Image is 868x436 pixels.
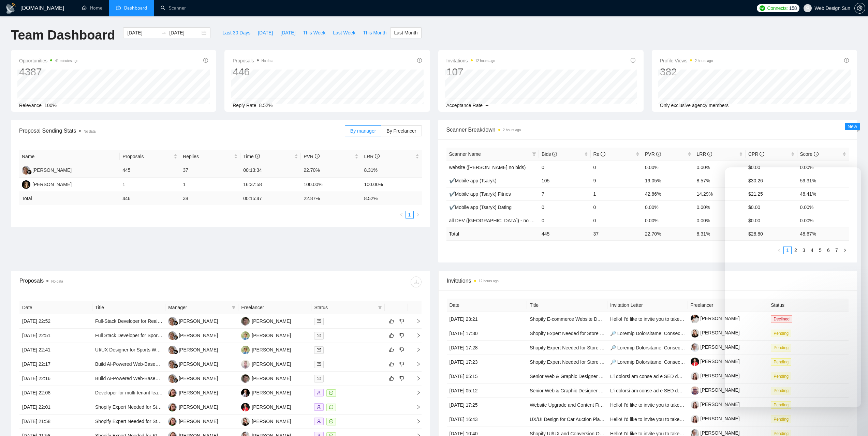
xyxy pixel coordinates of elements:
[399,376,404,381] span: dislike
[233,57,273,65] span: Proposals
[92,301,165,314] th: Title
[389,361,394,367] span: like
[95,347,190,352] a: UI/UX Designer for Sports Web3 App Update
[19,65,78,78] div: 4387
[116,5,121,10] span: dashboard
[241,317,250,326] img: PP
[447,299,527,312] th: Date
[180,163,240,178] td: 37
[449,218,539,223] a: all DEV ([GEOGRAPHIC_DATA]) - no bids
[642,161,694,174] td: 0.00%
[329,391,333,395] span: message
[406,211,414,219] li: 1
[397,211,406,219] button: left
[416,213,420,217] span: right
[694,214,746,227] td: 0.00%
[180,150,240,163] th: Replies
[55,59,78,63] time: 41 minutes ago
[399,213,403,217] span: left
[760,152,764,156] span: info-circle
[398,346,406,354] button: dislike
[387,317,396,325] button: like
[95,361,297,367] a: Build AI-Powered Web-Based Reporting Dashboard with User-Specific Menus and Excel Export
[183,153,233,160] span: Replies
[691,329,699,337] img: c1lA9BsF5ekLmkb4qkoMBbm_RNtTuon5aV-MajedG1uHbc9xb_758DYF03Xihb5AW5
[398,331,406,340] button: dislike
[411,279,421,285] span: download
[19,126,345,135] span: Proposal Sending Stats
[19,103,42,108] span: Relevance
[240,178,301,192] td: 16:37:58
[241,375,291,381] a: PP[PERSON_NAME]
[252,375,291,382] div: [PERSON_NAME]
[361,192,422,205] td: 8.52 %
[844,58,849,63] span: info-circle
[449,151,481,157] span: Scanner Name
[479,279,499,283] time: 12 hours ago
[241,417,250,426] img: AL
[95,318,239,324] a: Full-Stack Developer for Real-Time AI Audio Streaming SaaS (MVP)
[845,413,861,429] iframe: To enrich screen reader interactions, please activate Accessibility in Grammarly extension settings
[691,315,699,323] img: c1q-mPHaWnGAL2MIEbr0kFuMS8xY_Q_ygfVG4mWIl9GnoaSGTtngMROsLAr-hovGCP
[124,5,147,11] span: Dashboard
[695,59,713,63] time: 2 hours ago
[855,5,865,11] span: setting
[19,301,92,314] th: Date
[262,59,274,63] span: No data
[642,227,694,240] td: 22.70 %
[375,154,380,159] span: info-circle
[168,332,218,338] a: MC[PERSON_NAME]
[304,154,320,159] span: PVR
[748,151,764,157] span: CPR
[233,65,273,78] div: 446
[161,30,166,35] span: to
[642,187,694,200] td: 42.86%
[238,301,311,314] th: Freelancer
[19,276,220,287] div: Proposals
[243,154,260,159] span: Time
[446,227,539,240] td: Total
[301,178,361,192] td: 100.00%
[707,152,712,156] span: info-circle
[219,27,254,38] button: Last 30 Days
[364,154,380,159] span: LRR
[475,59,495,63] time: 12 hours ago
[120,178,180,192] td: 1
[389,347,394,352] span: like
[552,152,557,156] span: info-circle
[539,161,591,174] td: 0
[168,318,218,324] a: MC[PERSON_NAME]
[168,374,177,383] img: MC
[241,331,250,340] img: IT
[390,27,421,38] button: Last Month
[180,192,240,205] td: 38
[399,333,404,338] span: dislike
[688,299,768,312] th: Freelancer
[299,27,329,38] button: This Week
[277,27,299,38] button: [DATE]
[539,227,591,240] td: 445
[329,419,333,423] span: message
[27,170,32,175] img: gigradar-bm.png
[95,333,215,338] a: Full Stack Developer for Sportsfi Web 3 App Deployment
[642,174,694,187] td: 19.05%
[168,304,229,311] span: Manager
[179,317,218,325] div: [PERSON_NAME]
[301,192,361,205] td: 22.87 %
[230,302,237,313] span: filter
[691,401,699,409] img: c1rlM94zDiz4umbxy82VIoyh5gfdYSfjqZlQ5k6nxFCVSoeVjJM9O3ib3Vp8ivm6kD
[168,361,218,366] a: MC[PERSON_NAME]
[179,332,218,339] div: [PERSON_NAME]
[168,390,218,395] a: NK[PERSON_NAME]
[694,174,746,187] td: 8.57%
[120,150,180,163] th: Proposals
[446,125,849,134] span: Scanner Breakdown
[329,405,333,409] span: message
[691,373,740,378] a: [PERSON_NAME]
[530,345,626,350] a: Shopify Expert Needed for Store Optimization
[22,180,30,189] img: NR
[303,29,325,36] span: This Week
[389,318,394,324] span: like
[386,128,416,134] span: By Freelancer
[241,390,291,395] a: YY[PERSON_NAME]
